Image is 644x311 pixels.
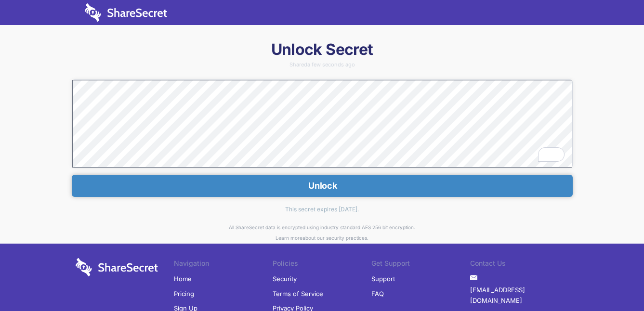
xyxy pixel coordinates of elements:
img: logo-wordmark-white-trans-d4663122ce5f474addd5e946df7df03e33cb6a1c49d2221995e7729f52c070b2.svg [85,3,167,22]
li: Contact Us [470,258,569,272]
li: Get Support [371,258,470,272]
textarea: To enrich screen reader interactions, please activate Accessibility in Grammarly extension settings [72,80,572,168]
a: Home [174,272,192,286]
button: Unlock [72,175,573,197]
a: Learn more [276,235,302,241]
a: Terms of Service [273,286,323,301]
li: Navigation [174,258,273,272]
iframe: Drift Widget Chat Controller [596,263,632,299]
a: Pricing [174,286,194,301]
h1: Unlock Secret [72,39,573,60]
div: This secret expires [DATE]. [72,197,573,222]
a: [EMAIL_ADDRESS][DOMAIN_NAME] [470,283,569,308]
div: All ShareSecret data is encrypted using industry standard AES 256 bit encryption. about our secur... [72,222,573,244]
a: FAQ [371,286,384,301]
div: Shared a few seconds ago [72,62,573,67]
a: Support [371,272,395,286]
img: logo-wordmark-white-trans-d4663122ce5f474addd5e946df7df03e33cb6a1c49d2221995e7729f52c070b2.svg [76,258,158,276]
li: Policies [273,258,371,272]
a: Security [273,272,297,286]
